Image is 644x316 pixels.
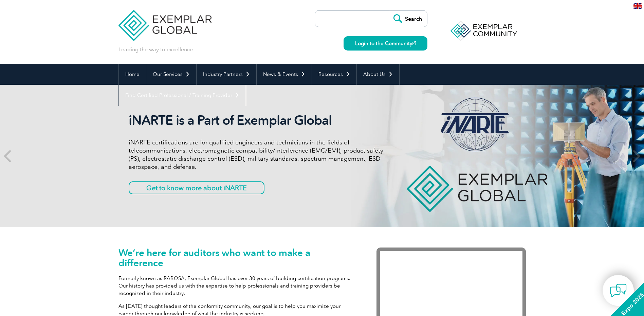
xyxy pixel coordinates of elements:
[257,64,312,85] a: News & Events
[412,41,416,45] img: open_square.png
[390,11,427,27] input: Search
[118,46,193,53] p: Leading the way to excellence
[344,36,427,51] a: Login to the Community
[146,64,196,85] a: Our Services
[312,64,356,85] a: Resources
[129,113,383,128] h2: iNARTE is a Part of Exemplar Global
[119,85,246,106] a: Find Certified Professional / Training Provider
[357,64,399,85] a: About Us
[610,282,627,299] img: contact-chat.png
[119,64,146,85] a: Home
[129,138,383,171] p: iNARTE certifications are for qualified engineers and technicians in the fields of telecommunicat...
[118,248,356,268] h1: We’re here for auditors who want to make a difference
[129,181,264,194] a: Get to know more about iNARTE
[633,3,642,9] img: en
[118,275,356,297] p: Formerly known as RABQSA, Exemplar Global has over 30 years of building certification programs. O...
[197,64,256,85] a: Industry Partners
